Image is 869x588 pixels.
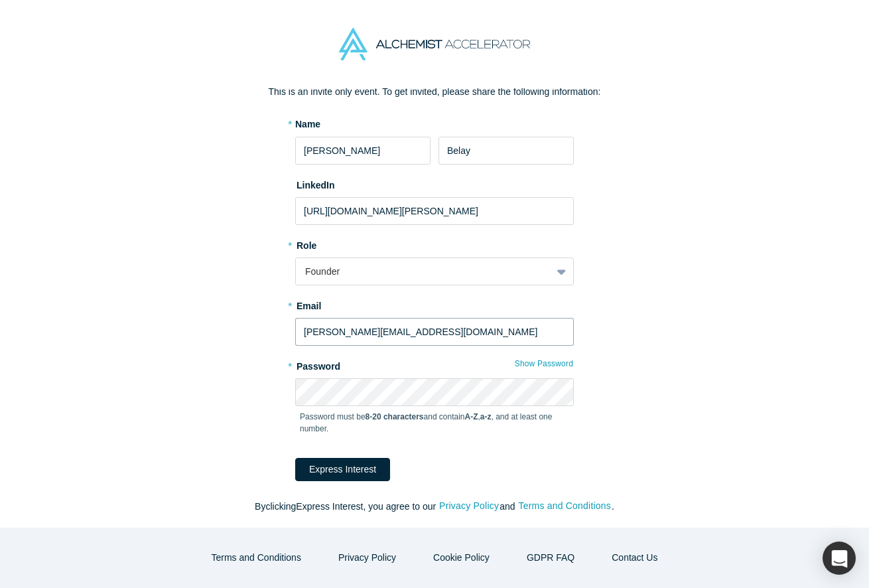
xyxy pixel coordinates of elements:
[295,355,574,374] label: Password
[295,458,390,481] button: Express Interest
[295,117,320,131] label: Name
[513,546,588,569] a: GDPR FAQ
[295,295,574,313] label: Email
[438,498,500,514] button: Privacy Policy
[419,546,503,569] button: Cookie Policy
[156,85,713,99] p: This is an invite only event. To get invited, please share the following information:
[156,500,713,514] p: By clicking Express Interest , you agree to our and .
[514,355,574,372] button: Show Password
[517,498,612,514] button: Terms and Conditions
[324,546,410,569] button: Privacy Policy
[366,412,424,421] strong: 8-20 characters
[339,28,530,60] img: Alchemist Accelerator Logo
[300,411,569,435] p: Password must be and contain , , and at least one number.
[295,174,335,192] label: LinkedIn
[198,546,315,569] button: Terms and Conditions
[295,137,431,165] input: First Name
[295,234,574,253] label: Role
[305,265,542,279] div: Founder
[598,546,671,569] button: Contact Us
[465,412,478,421] strong: A-Z
[480,412,492,421] strong: a-z
[438,137,574,165] input: Last Name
